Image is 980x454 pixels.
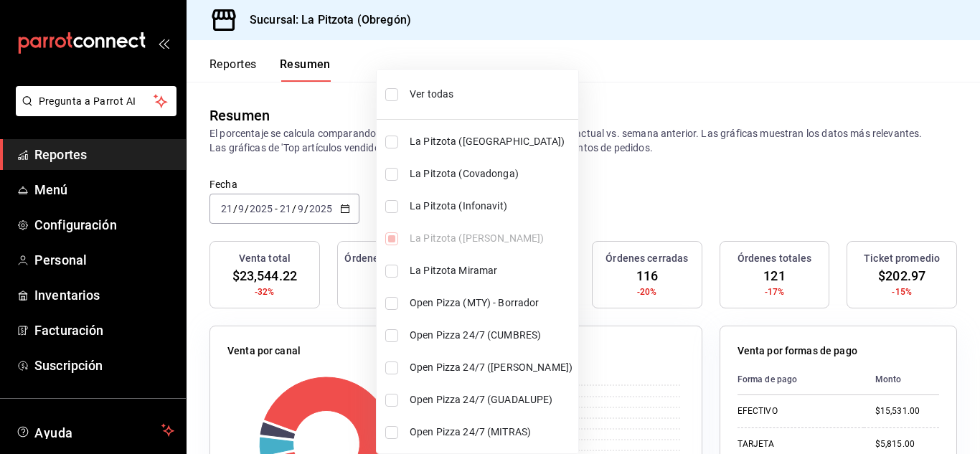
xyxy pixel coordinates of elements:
span: La Pitzota (Infonavit) [410,199,573,214]
span: La Pitzota Miramar [410,263,573,278]
span: Ver todas [410,87,573,102]
span: Open Pizza 24/7 (CUMBRES) [410,328,573,343]
span: Open Pizza 24/7 ([PERSON_NAME]) [410,360,573,375]
span: Open Pizza 24/7 (GUADALUPE) [410,392,573,407]
span: Open Pizza 24/7 (MITRAS) [410,425,573,440]
span: La Pitzota ([GEOGRAPHIC_DATA]) [410,134,573,149]
span: Open Pizza (MTY) - Borrador [410,295,573,311]
span: La Pitzota (Covadonga) [410,166,573,181]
